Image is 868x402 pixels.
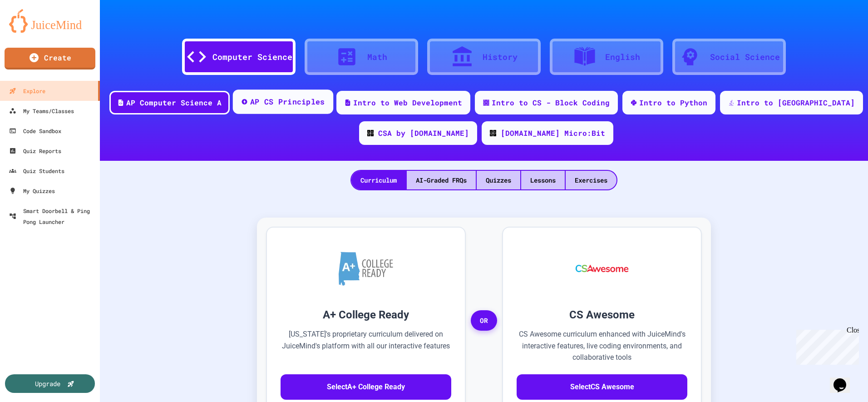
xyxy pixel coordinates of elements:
[566,171,616,189] div: Exercises
[9,165,64,176] div: Quiz Students
[9,205,96,227] div: Smart Doorbell & Ping Pong Launcher
[281,328,451,363] p: [US_STATE]'s proprietary curriculum delivered on JuiceMind's platform with all our interactive fe...
[351,171,406,189] div: Curriculum
[367,51,387,63] div: Math
[9,185,55,196] div: My Quizzes
[250,96,325,108] div: AP CS Principles
[367,130,374,136] img: CODE_logo_RGB.png
[793,326,859,365] iframe: chat widget
[9,9,91,33] img: logo-orange.svg
[477,171,520,189] div: Quizzes
[281,374,451,400] button: SelectA+ College Ready
[353,97,462,108] div: Intro to Web Development
[9,125,61,136] div: Code Sandbox
[4,4,63,58] div: Chat with us now!Close
[501,128,605,139] div: [DOMAIN_NAME] Micro:Bit
[517,374,687,400] button: SelectCS Awesome
[281,307,451,323] h3: A+ College Ready
[339,252,393,286] img: A+ College Ready
[483,51,518,63] div: History
[5,48,95,69] a: Create
[521,171,565,189] div: Lessons
[605,51,640,63] div: English
[9,85,45,96] div: Explore
[517,307,687,323] h3: CS Awesome
[9,145,61,156] div: Quiz Reports
[492,97,610,108] div: Intro to CS - Block Coding
[567,241,638,296] img: CS Awesome
[471,310,497,331] span: OR
[830,366,859,393] iframe: chat widget
[378,128,469,139] div: CSA by [DOMAIN_NAME]
[710,51,780,63] div: Social Science
[639,97,707,108] div: Intro to Python
[9,105,74,116] div: My Teams/Classes
[212,51,292,63] div: Computer Science
[407,171,476,189] div: AI-Graded FRQs
[737,97,855,108] div: Intro to [GEOGRAPHIC_DATA]
[517,328,687,363] p: CS Awesome curriculum enhanced with JuiceMind's interactive features, live coding environments, a...
[490,130,496,136] img: CODE_logo_RGB.png
[126,97,222,108] div: AP Computer Science A
[35,379,60,388] div: Upgrade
